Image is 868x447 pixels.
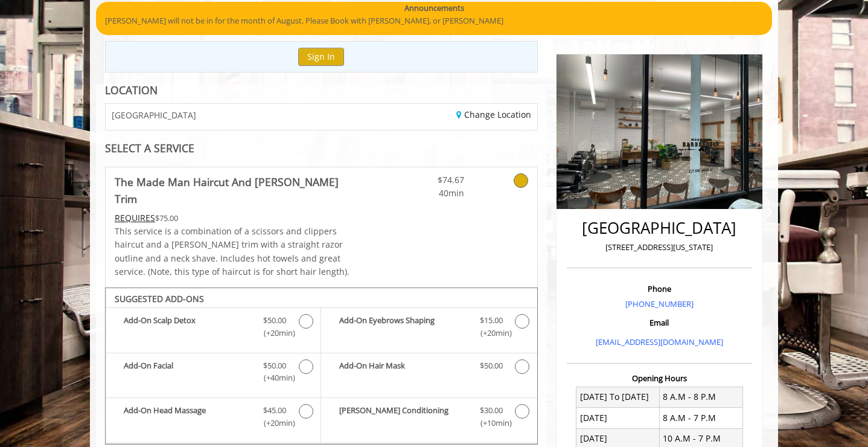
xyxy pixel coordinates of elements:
h3: Opening Hours [567,374,752,382]
b: [PERSON_NAME] Conditioning [339,404,467,429]
b: The Made Man Haircut And [PERSON_NAME] Trim [115,173,357,207]
label: Add-On Facial [112,359,314,388]
span: $50.00 [263,359,286,372]
span: $50.00 [263,314,286,327]
div: SELECT A SERVICE [105,143,538,154]
span: This service needs some Advance to be paid before we block your appointment [115,212,155,224]
p: [PERSON_NAME] will not be in for the month of August. Please Book with [PERSON_NAME], or [PERSON_... [105,14,763,27]
b: Add-On Facial [124,359,251,385]
b: Add-On Scalp Detox [124,314,251,339]
b: SUGGESTED ADD-ONS [115,293,204,304]
span: $15.00 [480,314,503,327]
label: Add-On Scalp Detox [112,314,314,342]
a: Change Location [456,109,531,120]
div: $75.00 [115,211,357,225]
td: 8 A.M - 7 P.M [659,408,742,428]
b: LOCATION [105,83,158,97]
label: Add-On Eyebrows Shaping [327,314,531,342]
span: (+40min ) [257,371,293,384]
td: [DATE] [576,408,660,428]
span: (+10min ) [473,417,509,429]
td: [DATE] To [DATE] [576,387,660,407]
td: 8 A.M - 8 P.M [659,387,742,407]
h3: Email [570,318,749,327]
span: $45.00 [263,404,286,417]
span: (+20min ) [257,417,293,429]
label: Add-On Hair Mask [327,359,531,377]
span: (+20min ) [473,327,509,339]
h3: Phone [570,285,749,293]
b: Add-On Head Massage [124,404,251,429]
span: 40min [393,187,464,200]
label: Beard Conditioning [327,404,531,433]
span: $30.00 [480,404,503,417]
div: The Made Man Haircut And Beard Trim Add-onS [105,288,538,445]
span: [GEOGRAPHIC_DATA] [112,111,196,120]
a: [EMAIL_ADDRESS][DOMAIN_NAME] [596,336,723,347]
span: $50.00 [480,359,503,372]
span: (+20min ) [257,327,293,339]
p: [STREET_ADDRESS][US_STATE] [570,241,749,254]
b: Announcements [404,2,464,14]
a: [PHONE_NUMBER] [625,298,694,309]
h2: [GEOGRAPHIC_DATA] [570,219,749,237]
b: Add-On Eyebrows Shaping [339,314,467,339]
p: This service is a combination of a scissors and clippers haircut and a [PERSON_NAME] trim with a ... [115,225,357,279]
span: $74.67 [393,173,464,187]
b: Add-On Hair Mask [339,359,467,374]
label: Add-On Head Massage [112,404,314,433]
button: Sign In [298,48,344,65]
